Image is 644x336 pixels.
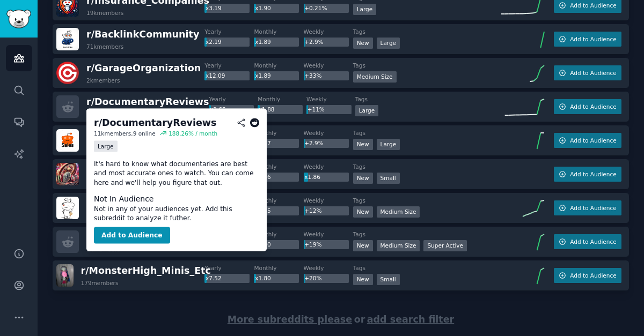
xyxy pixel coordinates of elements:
span: x2.65 [210,106,226,113]
div: New [353,274,373,285]
div: New [353,206,373,218]
span: +19% [304,241,321,248]
dt: Weekly [304,264,353,272]
span: x12.09 [206,72,225,79]
span: Add to Audience [570,103,616,110]
button: Add to Audience [554,234,621,249]
button: Add to Audience [554,268,621,283]
span: x7.52 [206,275,222,281]
dt: Yearly [204,28,254,35]
img: GummySearch logo [6,10,31,28]
span: x1.89 [255,39,271,45]
span: x3.19 [206,5,222,11]
dt: Weekly [304,129,353,137]
span: +12% [304,207,321,214]
span: add search filter [367,314,454,325]
span: +0.21% [304,5,327,11]
div: New [353,139,373,150]
dt: Monthly [254,197,303,204]
p: It's hard to know what documentaries are best and most accurate ones to watch. You can come here ... [94,159,259,188]
span: r/ MonsterHigh_Minis_Etc [81,265,211,276]
span: r/ GarageOrganization [86,63,201,73]
button: Add to Audience [554,200,621,215]
dt: Not In Audience [94,193,259,204]
dt: Weekly [306,95,355,103]
span: Add to Audience [570,170,616,178]
span: r/ DocumentaryReviews [86,96,209,107]
span: More subreddits please [228,314,352,325]
dt: Tags [353,163,501,170]
dt: Weekly [304,62,353,69]
dt: Tags [353,197,501,204]
span: Add to Audience [570,204,616,212]
span: r/ BacklinkCommunity [86,29,199,40]
div: New [353,173,373,184]
img: SmartCryptoGambler [56,163,79,185]
span: x2.19 [206,39,222,45]
div: 188.26 % / month [169,129,217,137]
span: x1.86 [304,174,320,180]
span: +2.9% [304,140,323,146]
dt: Weekly [304,197,353,204]
dt: Monthly [254,28,303,35]
span: x1.86 [255,174,271,180]
span: +11% [308,106,325,113]
div: Large [94,140,118,152]
div: 19k members [86,9,123,17]
dt: Tags [355,95,501,103]
dt: Monthly [254,163,303,170]
img: Sales_Professionals [56,129,79,152]
div: Medium Size [353,71,397,83]
dt: Tags [353,129,501,137]
button: Add to Audience [554,167,621,182]
dd: Not in any of your audiences yet. Add this subreddit to analyze it futher. [94,204,259,223]
dt: Tags [353,28,501,35]
span: x1.89 [255,72,271,79]
button: Add to Audience [554,99,621,114]
dt: Yearly [204,62,254,69]
div: Large [353,4,377,15]
dt: Tags [353,264,501,272]
div: Medium Size [377,206,420,218]
dt: Yearly [204,264,254,272]
span: Add to Audience [570,2,616,9]
div: 2k members [86,77,120,84]
div: Super Active [423,240,467,251]
dt: Monthly [254,62,303,69]
span: Add to Audience [570,69,616,77]
img: BacklinkCommunity [56,28,79,50]
img: NewbHomebuyer [56,197,79,219]
div: 179 members [81,279,119,287]
div: Medium Size [377,240,420,251]
button: Add to Audience [94,227,170,244]
div: 11k members, 9 online [94,129,156,137]
button: Add to Audience [554,32,621,47]
dt: Weekly [304,28,353,35]
div: Large [377,38,400,49]
span: +33% [304,72,321,79]
dt: Monthly [254,230,303,238]
span: or [354,314,365,325]
span: Add to Audience [570,137,616,144]
span: Add to Audience [570,238,616,245]
div: r/ DocumentaryReviews [94,116,216,130]
dt: Weekly [304,163,353,170]
div: 71k members [86,43,123,50]
div: New [353,240,373,251]
dt: Monthly [254,129,303,137]
span: Add to Audience [570,272,616,279]
div: Large [377,139,400,150]
span: Add to Audience [570,35,616,43]
img: MonsterHigh_Minis_Etc [56,264,74,287]
img: GarageOrganization [56,62,79,84]
dt: Monthly [258,95,306,103]
div: Large [355,105,379,116]
button: Add to Audience [554,133,621,148]
button: Add to Audience [554,65,621,80]
span: x1.88 [259,106,275,113]
div: Small [377,173,400,184]
dt: Yearly [209,95,258,103]
dt: Monthly [254,264,303,272]
span: x1.90 [255,5,271,11]
div: New [353,38,373,49]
